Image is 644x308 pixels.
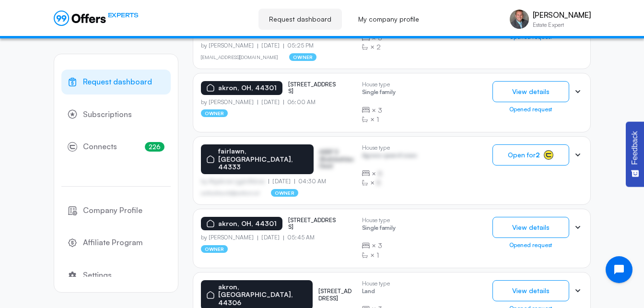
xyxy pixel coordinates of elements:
[283,42,314,49] p: 05:25 PM
[508,151,540,159] span: Open for
[218,283,307,307] p: akron, [GEOGRAPHIC_DATA], 44306
[492,144,569,166] button: Open for2
[61,134,171,159] a: Connects226
[283,99,316,106] p: 06:00 AM
[626,121,644,187] button: Feedback - Show survey
[201,42,258,49] p: by [PERSON_NAME]
[362,280,390,287] p: House type
[362,241,396,250] div: ×
[201,234,258,241] p: by [PERSON_NAME]
[218,147,308,171] p: fairlawn, [GEOGRAPHIC_DATA], 44333
[533,11,591,20] p: [PERSON_NAME]
[319,149,354,169] p: ASDF S Sfasfdasfdas Dasd
[201,99,258,106] p: by [PERSON_NAME]
[83,141,117,153] span: Connects
[362,152,417,161] p: Agrwsv qwervf oiuns
[376,42,381,52] span: 2
[492,106,569,113] div: Opened request
[61,70,171,95] a: Request dashboard
[362,106,396,115] div: ×
[376,115,379,124] span: 1
[378,169,382,178] span: B
[54,11,139,26] a: EXPERTS
[362,225,396,234] p: Single family
[362,89,396,98] p: Single family
[201,190,260,196] p: asdfasdfasasfd@asdfasd.asf
[533,22,591,28] p: Estate Expert
[258,234,283,241] p: [DATE]
[376,178,381,188] span: B
[258,42,283,49] p: [DATE]
[376,250,379,260] span: 1
[269,178,294,185] p: [DATE]
[362,250,396,260] div: ×
[362,81,396,88] p: House type
[362,178,417,188] div: ×
[218,84,277,92] p: akron, OH, 44301
[362,288,390,297] p: Land
[61,102,171,127] a: Subscriptions
[201,54,278,60] a: [EMAIL_ADDRESS][DOMAIN_NAME]
[378,106,382,115] span: 3
[492,280,569,301] button: View details
[536,151,540,159] strong: 2
[288,217,336,231] p: [STREET_ADDRESS]
[83,76,152,88] span: Request dashboard
[362,217,396,224] p: House type
[145,142,164,152] span: 226
[83,269,112,282] span: Settings
[108,11,139,20] span: EXPERTS
[362,169,417,178] div: ×
[362,42,396,52] div: ×
[378,241,382,250] span: 3
[258,9,342,30] a: Request dashboard
[83,108,132,121] span: Subscriptions
[83,204,142,217] span: Company Profile
[271,189,298,197] p: owner
[492,81,569,102] button: View details
[510,10,529,29] img: Brad Miklovich
[201,109,228,117] p: owner
[318,288,354,302] p: [STREET_ADDRESS]
[289,53,316,61] p: owner
[492,242,569,249] div: Opened request
[362,144,417,151] p: House type
[83,237,143,249] span: Affiliate Program
[492,217,569,238] button: View details
[201,245,228,253] p: owner
[258,99,283,106] p: [DATE]
[218,220,277,228] p: akron, OH, 44301
[201,178,269,185] p: by Afgdsrwe Ljgjkdfsbvas
[294,178,326,185] p: 04:30 AM
[61,230,171,255] a: Affiliate Program
[631,131,639,165] span: Feedback
[348,9,430,30] a: My company profile
[362,115,396,124] div: ×
[283,234,315,241] p: 05:45 AM
[61,263,171,288] a: Settings
[288,81,336,95] p: [STREET_ADDRESS]
[61,198,171,223] a: Company Profile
